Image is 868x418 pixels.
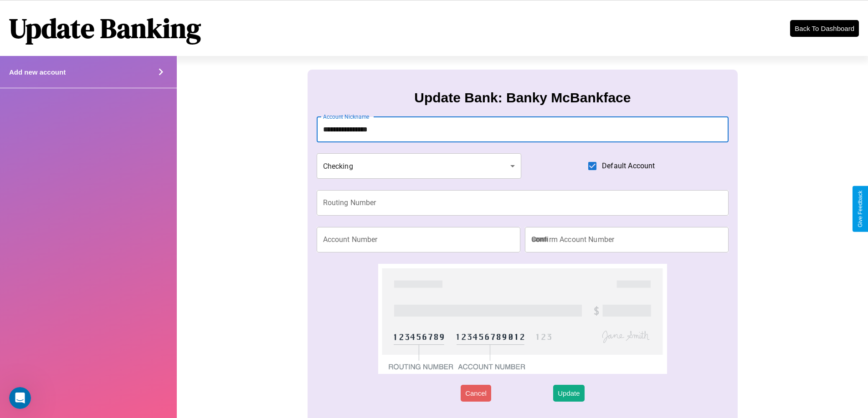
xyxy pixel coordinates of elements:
button: Update [553,385,584,402]
div: Checking [317,153,522,179]
div: Give Feedback [857,191,863,227]
button: Back To Dashboard [790,20,859,37]
h1: Update Banking [9,10,201,47]
img: check [378,264,667,374]
iframe: Intercom live chat [9,387,31,409]
span: Default Account [602,161,655,171]
button: Cancel [461,385,491,402]
h3: Update Bank: Banky McBankface [414,90,631,106]
label: Account Nickname [323,113,370,121]
h4: Add new account [9,68,66,76]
